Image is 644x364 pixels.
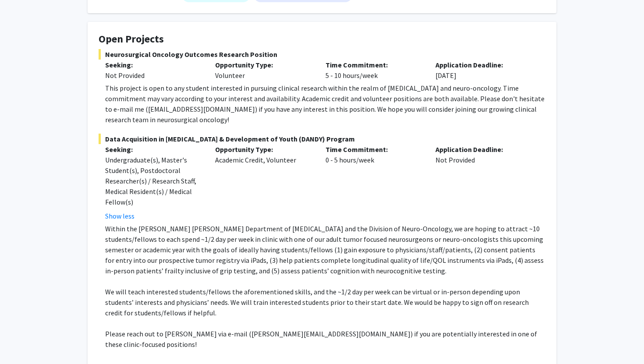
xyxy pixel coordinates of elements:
p: Time Commitment: [326,60,422,70]
p: Time Commitment: [326,144,422,155]
span: Neurosurgical Oncology Outcomes Research Position [99,49,545,60]
p: Please reach out to [PERSON_NAME] via e-mail ([PERSON_NAME][EMAIL_ADDRESS][DOMAIN_NAME]) if you a... [105,329,545,350]
div: Not Provided [105,70,202,81]
div: Academic Credit, Volunteer [209,144,318,221]
button: Show less [105,211,134,221]
p: Within the [PERSON_NAME] [PERSON_NAME] Department of [MEDICAL_DATA] and the Division of Neuro-Onc... [105,223,545,276]
div: 0 - 5 hours/week [319,144,429,221]
p: Application Deadline: [435,60,532,70]
p: Application Deadline: [435,144,532,155]
p: Seeking: [105,144,202,155]
p: We will teach interested students/fellows the aforementioned skills, and the ~1/2 day per week ca... [105,286,545,318]
div: Not Provided [429,144,539,221]
iframe: Chat [7,325,37,357]
div: This project is open to any student interested in pursuing clinical research within the realm of ... [105,83,545,125]
div: [DATE] [429,60,539,81]
p: Opportunity Type: [215,60,312,70]
p: Opportunity Type: [215,144,312,155]
h4: Open Projects [99,33,545,46]
div: 5 - 10 hours/week [319,60,429,81]
span: Data Acquisition in [MEDICAL_DATA] & Development of Youth (DANDY) Program [99,134,545,144]
p: Seeking: [105,60,202,70]
div: Undergraduate(s), Master's Student(s), Postdoctoral Researcher(s) / Research Staff, Medical Resid... [105,155,202,207]
div: Volunteer [209,60,318,81]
